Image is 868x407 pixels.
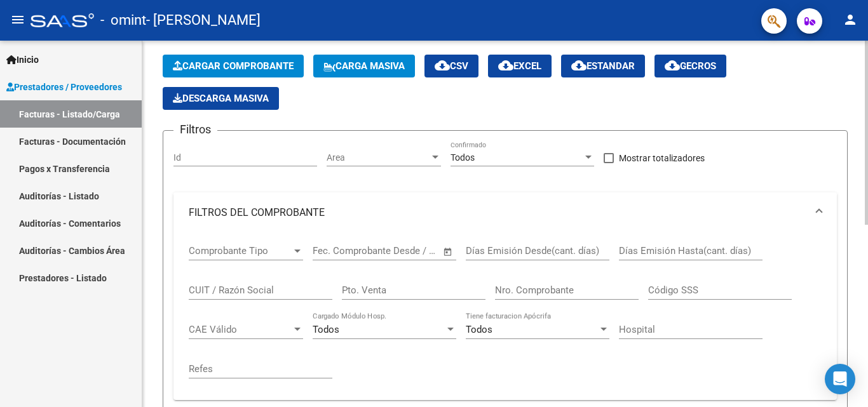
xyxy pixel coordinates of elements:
[654,55,726,77] button: Gecros
[571,58,587,73] mat-icon: cloud_download
[435,60,468,72] span: CSV
[441,244,456,259] button: Open calendar
[498,60,541,72] span: EXCEL
[189,245,292,257] span: Comprobante Tipo
[665,60,716,72] span: Gecros
[843,12,858,27] mat-icon: person
[561,55,645,77] button: Estandar
[435,58,450,73] mat-icon: cloud_download
[173,93,269,104] span: Descarga Masiva
[451,152,475,163] span: Todos
[665,58,680,73] mat-icon: cloud_download
[6,53,39,67] span: Inicio
[619,150,705,166] span: Mostrar totalizadores
[173,60,294,72] span: Cargar Comprobante
[163,87,279,110] button: Descarga Masiva
[173,192,837,233] mat-expansion-panel-header: FILTROS DEL COMPROBANTE
[10,12,25,27] mat-icon: menu
[6,80,122,94] span: Prestadores / Proveedores
[466,324,492,335] span: Todos
[189,324,292,335] span: CAE Válido
[498,58,513,73] mat-icon: cloud_download
[146,6,261,34] span: - [PERSON_NAME]
[313,245,364,257] input: Fecha inicio
[313,55,415,77] button: Carga Masiva
[424,55,478,77] button: CSV
[313,324,339,335] span: Todos
[189,206,806,220] mat-panel-title: FILTROS DEL COMPROBANTE
[571,60,635,72] span: Estandar
[173,121,217,138] h3: Filtros
[323,60,405,72] span: Carga Masiva
[173,233,837,400] div: FILTROS DEL COMPROBANTE
[327,152,430,163] span: Area
[163,87,279,110] app-download-masive: Descarga masiva de comprobantes (adjuntos)
[488,55,552,77] button: EXCEL
[100,6,146,34] span: - omint
[376,245,437,257] input: Fecha fin
[163,55,304,77] button: Cargar Comprobante
[825,364,855,394] div: Open Intercom Messenger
